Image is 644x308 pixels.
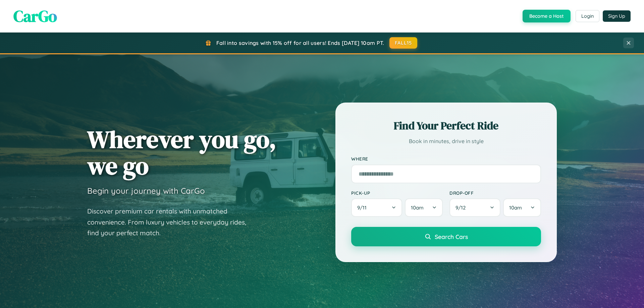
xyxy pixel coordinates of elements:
[351,118,541,133] h2: Find Your Perfect Ride
[87,126,276,179] h1: Wherever you go, we go
[411,204,424,211] span: 10am
[87,206,255,239] p: Discover premium car rentals with unmatched convenience. From luxury vehicles to everyday rides, ...
[351,198,402,217] button: 9/11
[503,198,541,217] button: 10am
[87,186,205,196] h3: Begin your journey with CarGo
[435,233,468,240] span: Search Cars
[13,5,57,27] span: CarGo
[389,37,418,49] button: FALL15
[351,190,443,196] label: Pick-up
[351,227,541,246] button: Search Cars
[449,198,500,217] button: 9/12
[576,10,599,22] button: Login
[523,10,571,22] button: Become a Host
[449,190,541,196] label: Drop-off
[405,198,443,217] button: 10am
[216,40,384,46] span: Fall into savings with 15% off for all users! Ends [DATE] 10am PT.
[357,204,370,211] span: 9 / 11
[509,204,522,211] span: 10am
[351,156,541,162] label: Where
[455,204,469,211] span: 9 / 12
[351,136,541,146] p: Book in minutes, drive in style
[603,10,631,22] button: Sign Up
